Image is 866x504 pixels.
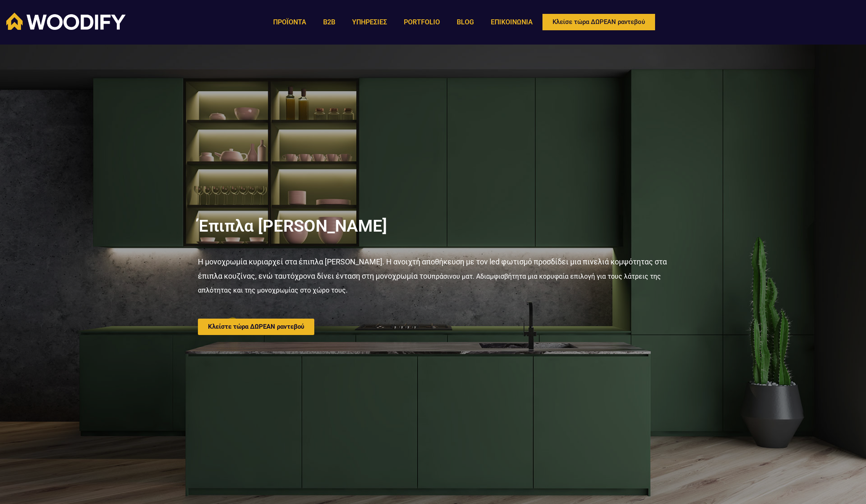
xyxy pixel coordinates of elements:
a: Κλείστε τώρα ΔΩΡΕΑΝ ραντεβού [198,319,314,335]
a: ΥΠΗΡΕΣΙΕΣ [344,13,395,32]
nav: Menu [265,13,541,32]
a: B2B [315,13,344,32]
p: Η μονοχρωμία κυριαρχεί στα έπιπλα [PERSON_NAME]. Η ανοιχτή αποθήκευση με τον led φωτισμό προσδίδε... [198,255,669,297]
a: ΠΡΟΪΟΝΤΑ [265,13,315,32]
img: Woodify [6,13,126,30]
a: PORTFOLIO [395,13,448,32]
h2: Έπιπλα [PERSON_NAME] [198,218,669,235]
span: πράσινου [432,272,460,280]
a: ΕΠΙΚΟΙΝΩΝΙΑ [482,13,541,32]
span: Κλείσε τώρα ΔΩΡΕΑΝ ραντεβού [553,19,645,25]
a: Κλείσε τώρα ΔΩΡΕΑΝ ραντεβού [541,13,656,32]
span: Κλείστε τώρα ΔΩΡΕΑΝ ραντεβού [208,324,304,330]
a: BLOG [448,13,482,32]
